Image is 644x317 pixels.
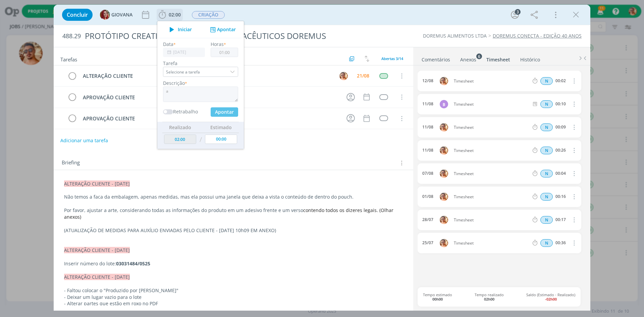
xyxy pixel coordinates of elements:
label: Horas [211,41,224,48]
div: Horas normais [540,100,553,108]
div: APROVAÇÃO CLIENTE [80,93,340,102]
div: 28/07 [422,217,433,222]
button: Concluir [62,9,93,21]
div: 00:09 [555,125,566,129]
div: ALTERAÇÃO CLIENTE [80,72,333,80]
a: DOREMUS ALIMENTOS LTDA [423,33,487,39]
button: CRIAÇÃO [192,11,225,19]
div: 00:02 [555,78,566,83]
div: 00:04 [555,171,566,176]
button: V [338,71,348,81]
input: Data [163,48,205,57]
div: 01/08 [422,194,433,199]
span: N [540,123,553,131]
img: V [440,169,448,178]
div: Horas normais [540,170,553,177]
span: Timesheet [451,241,531,245]
img: G [100,10,110,20]
strong: 03031484/0525 [116,260,150,267]
th: Estimado [203,122,239,133]
div: Anexos [460,56,476,63]
img: V [339,72,348,80]
span: ALTERAÇÃO CLIENTE - [DATE] [64,247,130,253]
div: Horas normais [540,193,553,201]
span: GIOVANA [111,12,132,17]
b: -02h00 [545,297,557,302]
span: N [540,216,553,224]
div: PROTÓTIPO CREATINA MASTIGÁVEL NUTRACÊUTICOS DOREMUS [82,28,363,44]
div: 00:17 [555,217,566,222]
p: - Faltou colocar o "Produzido por [PERSON_NAME]" [64,287,403,294]
button: 3 [509,9,520,20]
div: 25/07 [422,241,433,245]
span: Iniciar [178,27,192,32]
a: Histórico [520,53,540,63]
div: Horas normais [540,77,553,85]
label: Retrabalho [173,108,198,115]
a: Timesheet [486,53,511,63]
label: Descrição [163,80,185,87]
img: V [440,239,448,247]
div: 21/08 [357,73,369,78]
img: V [440,216,448,224]
b: 02h00 [484,297,494,302]
p: - Alterar partes que estão em roxo no PDF [64,300,403,307]
div: Horas normais [540,147,553,154]
div: Horas normais [540,216,553,224]
div: 11/08 [422,148,433,153]
label: Tarefa [163,60,238,67]
img: V [440,123,448,131]
span: Tarefas [60,55,77,63]
span: Timesheet [451,218,531,222]
span: Timesheet [451,102,531,106]
span: Briefing [62,159,80,167]
button: Adicionar uma tarefa [60,135,108,147]
span: Timesheet [451,79,531,83]
a: Comentários [421,53,450,63]
div: dialog [54,5,590,311]
img: V [440,77,448,85]
p: - Deixar um lugar vazio para o lote [64,294,403,301]
div: 00:16 [555,194,566,199]
div: 3 [515,9,521,15]
div: 00:10 [555,102,566,106]
img: arrow-down-up.svg [365,56,369,62]
span: Concluir [67,12,88,17]
span: Tempo estimado [423,293,452,301]
span: N [540,239,553,247]
b: 00h00 [432,297,443,302]
span: N [540,170,553,177]
span: contendo todos os dizeres legais. (Olhar anexos) [64,207,395,220]
span: (ATUALIZAÇÃO DE MEDIDAS PARA AUXÍLIO ENVIADAS PELO CLIENTE - [DATE] 10h09 EM ANEXO) [64,227,276,233]
span: N [540,100,553,108]
div: 00:36 [555,241,566,245]
p: Não temos a faca da embalagem, apenas medidas, mas ela possui uma janela que deixa a vista o cont... [64,194,403,200]
span: Timesheet [451,172,531,176]
span: 488.29 [62,33,81,40]
a: DOREMUS CONECTA - EDIÇÃO 40 ANOS [493,33,582,39]
span: Tempo realizado [475,293,504,301]
sup: 6 [476,53,482,59]
p: Por favor, ajustar a arte, considerando todas as informações do produto em um adesivo frente e um... [64,207,403,220]
span: CRIAÇÃO [192,11,225,19]
span: N [540,147,553,154]
p: Inserir número do lote: [64,260,403,267]
span: ALTERAÇÃO CLIENTE - [DATE] [64,274,130,280]
div: Horas normais [540,123,553,131]
button: Apontar [208,26,236,33]
div: APROVAÇÃO CLIENTE [80,114,340,123]
span: Timesheet [451,125,531,129]
span: Saldo (Estimado - Realizado) [526,293,575,301]
button: Apontar [211,107,238,117]
span: ALTERAÇÃO CLIENTE - [DATE] [64,180,130,187]
span: Timesheet [451,195,531,199]
td: / [198,133,204,147]
th: Realizado [162,122,198,133]
div: Horas normais [540,239,553,247]
img: V [440,146,448,155]
label: Data [163,41,173,48]
button: GGIOVANA [100,10,132,20]
div: 11/08 [422,102,433,106]
span: N [540,193,553,201]
button: 02:00 [157,9,182,20]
